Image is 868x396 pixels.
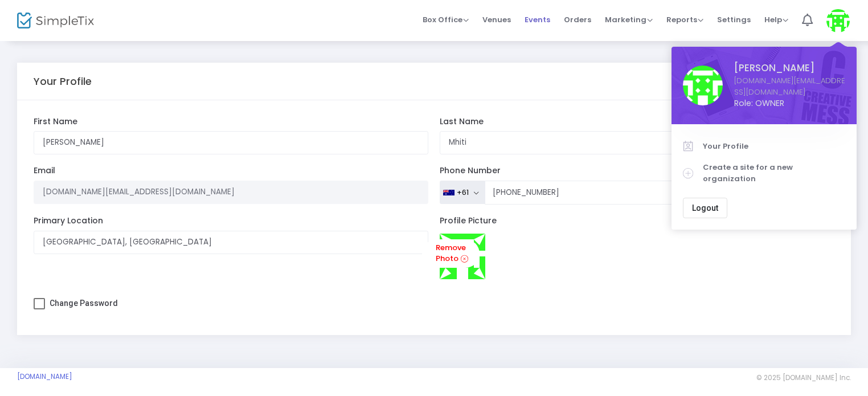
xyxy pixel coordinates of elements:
[717,5,751,34] span: Settings
[703,162,845,184] span: Create a site for a new organization
[34,131,429,154] input: First Name
[422,239,480,268] a: Remove Photo
[34,216,429,226] label: Primary Location
[485,181,835,205] input: Phone Number
[683,198,727,218] button: Logout
[482,5,511,34] span: Venues
[440,117,835,127] label: Last Name
[734,61,845,75] span: [PERSON_NAME]
[683,136,845,157] a: Your Profile
[440,131,835,154] input: Last Name
[764,14,788,25] span: Help
[734,75,845,97] a: [DOMAIN_NAME][EMAIL_ADDRESS][DOMAIN_NAME]
[756,373,851,382] span: © 2025 [DOMAIN_NAME] Inc.
[734,97,845,109] span: Role: OWNER
[605,14,653,25] span: Marketing
[703,141,845,152] span: Your Profile
[440,215,497,226] span: Profile Picture
[50,299,118,308] span: Change Password
[525,5,550,34] span: Events
[666,14,703,25] span: Reports
[457,188,469,197] div: +61
[34,231,429,254] input: Enter a location
[34,117,429,127] label: First Name
[440,181,485,205] button: +61
[692,203,718,213] span: Logout
[423,14,469,25] span: Box Office
[440,234,485,279] img: feb8d5cd652399ecd2f8f14d87dae06f
[564,5,591,34] span: Orders
[440,166,835,176] label: Phone Number
[34,166,429,176] label: Email
[34,75,92,88] h5: Your Profile
[17,372,72,381] a: [DOMAIN_NAME]
[683,157,845,189] a: Create a site for a new organization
